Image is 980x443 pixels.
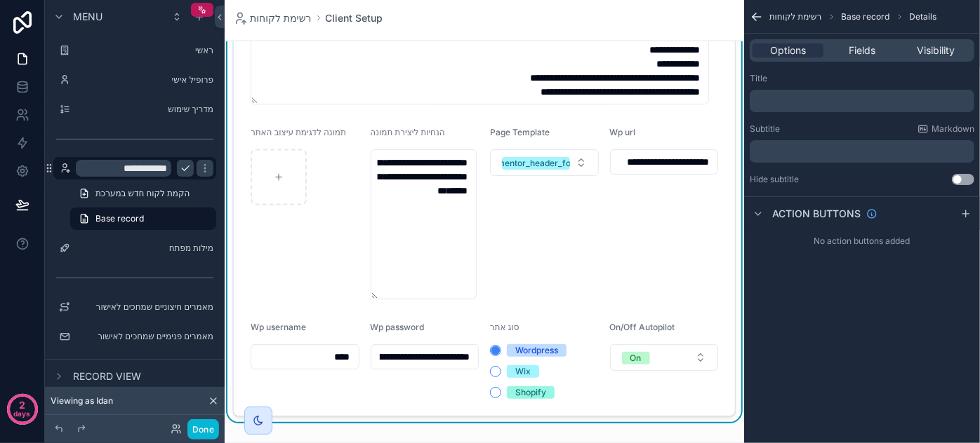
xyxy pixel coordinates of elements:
[53,325,216,348] a: מאמרים פנימיים שמחכים לאישור
[750,174,799,185] label: Hide subtitle
[251,127,346,137] span: תמונה לדגימת עיצוב האתר
[750,73,767,84] label: Title
[910,11,937,22] span: Details
[73,10,102,24] span: Menu
[233,11,312,25] a: רשימת לקוחות
[70,182,216,205] a: הקמת לקוח חדש במערכת
[53,296,216,318] a: מאמרים חיצוניים שמחכים לאישור
[53,39,216,62] a: ראשי
[73,369,141,383] span: Record view
[485,157,587,170] div: elementor_header_footer
[750,90,974,112] div: scrollable content
[842,11,890,22] span: Base record
[76,104,213,115] label: מדריך שימוש
[95,213,144,224] span: Base record
[849,43,875,57] span: Fields
[76,301,213,313] label: מאמרים חיצוניים שמחכים לאישור
[630,352,642,364] div: On
[515,344,558,357] div: Wordpress
[490,149,599,176] button: Select Button
[76,45,213,56] label: ראשי
[53,69,216,91] a: פרופיל אישי
[14,404,31,423] p: days
[19,398,25,412] p: 2
[95,188,190,199] span: הקמת לקוח חדש במערכת
[251,322,306,332] span: Wp username
[917,43,955,57] span: Visibility
[187,419,219,439] button: Done
[610,127,636,137] span: Wp url
[371,127,445,137] span: הנחיות ליצירת תמונה
[51,395,113,407] span: Viewing as Idan
[250,11,312,25] span: רשימת לקוחות
[53,98,216,121] a: מדריך שימוש
[772,207,861,221] span: Action buttons
[610,322,675,332] span: On/Off Autopilot
[53,237,216,259] a: מילות מפתח
[76,74,213,86] label: פרופיל אישי
[371,322,425,332] span: Wp password
[490,127,550,137] span: Page Template
[744,230,980,252] div: No action buttons added
[769,11,822,22] span: רשימת לקוחות
[76,243,213,254] label: מילות מפתח
[76,331,213,342] label: מאמרים פנימיים שמחכים לאישור
[515,386,546,399] div: Shopify
[610,344,719,371] button: Select Button
[515,365,531,378] div: Wix
[770,43,806,57] span: Options
[70,207,216,230] a: Base record
[750,140,974,163] div: scrollable content
[750,123,780,135] label: Subtitle
[326,11,383,25] a: Client Setup
[490,322,519,332] span: סוג אתר
[918,123,974,135] a: Markdown
[932,123,974,135] span: Markdown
